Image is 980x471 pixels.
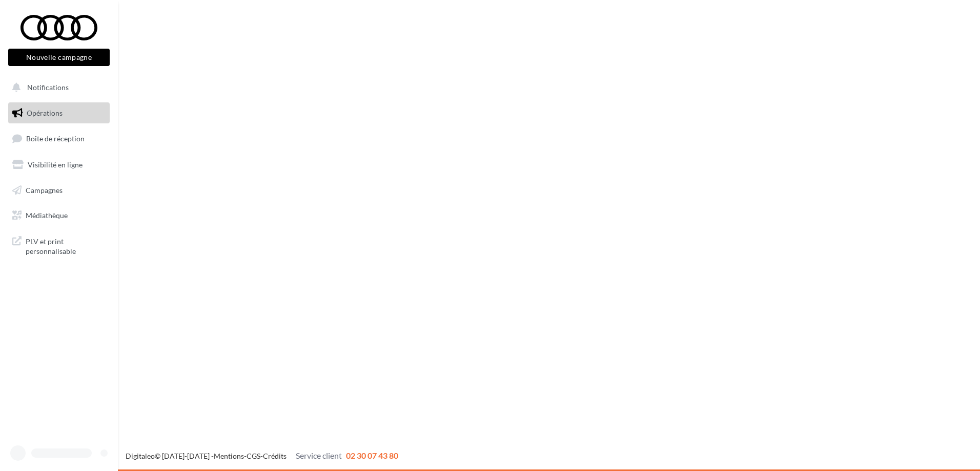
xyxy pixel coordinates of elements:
a: PLV et print personnalisable [6,230,112,261]
span: 02 30 07 43 80 [346,451,398,460]
a: Boîte de réception [6,127,112,149]
span: Médiathèque [26,211,68,220]
a: Mentions [214,452,244,460]
a: Visibilité en ligne [6,154,112,176]
a: Médiathèque [6,205,112,226]
button: Notifications [6,77,108,98]
span: PLV et print personnalisable [26,234,106,256]
span: Campagnes [26,185,63,194]
button: Nouvelle campagne [8,49,110,66]
a: Campagnes [6,180,112,201]
span: Boîte de réception [26,134,85,143]
span: Notifications [27,83,69,92]
span: Visibilité en ligne [28,160,83,169]
a: Crédits [263,452,287,460]
span: Opérations [27,109,63,117]
a: Digitaleo [126,452,155,460]
span: Service client [296,451,342,460]
a: CGS [247,452,260,460]
span: © [DATE]-[DATE] - - - [126,452,398,460]
a: Opérations [6,102,112,124]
